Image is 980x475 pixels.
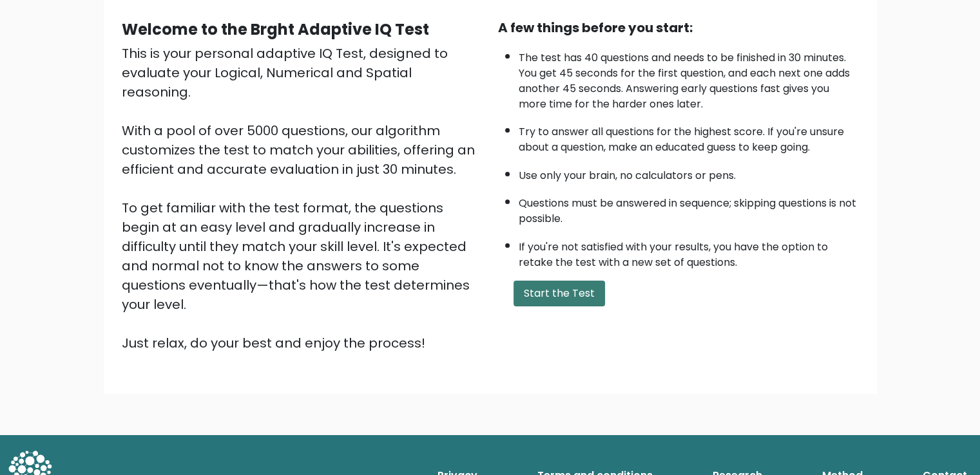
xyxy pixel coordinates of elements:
[122,44,483,353] div: This is your personal adaptive IQ Test, designed to evaluate your Logical, Numerical and Spatial ...
[514,281,605,306] button: Start the Test
[122,19,429,40] b: Welcome to the Brght Adaptive IQ Test
[519,189,859,227] li: Questions must be answered in sequence; skipping questions is not possible.
[498,18,859,37] div: A few things before you start:
[519,118,859,155] li: Try to answer all questions for the highest score. If you're unsure about a question, make an edu...
[519,233,859,270] li: If you're not satisfied with your results, you have the option to retake the test with a new set ...
[519,162,859,183] li: Use only your brain, no calculators or pens.
[519,44,859,112] li: The test has 40 questions and needs to be finished in 30 minutes. You get 45 seconds for the firs...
